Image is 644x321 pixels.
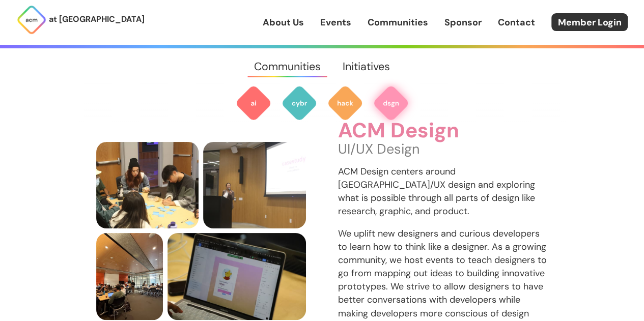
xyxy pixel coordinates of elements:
img: Design event wide shot [96,233,163,320]
a: Events [320,16,351,29]
img: ACM Design [373,85,409,122]
img: People brainstorming designs on sticky notes [96,142,199,229]
p: at [GEOGRAPHIC_DATA] [49,13,145,26]
img: ACM Cyber [281,85,318,122]
h3: ACM Design [338,120,548,142]
a: at [GEOGRAPHIC_DATA] [16,5,145,35]
a: Member Login [551,13,628,31]
img: ACM Logo [16,5,47,35]
a: Communities [368,16,428,29]
a: Contact [498,16,535,29]
p: UI/UX Design [338,142,548,156]
img: Example design project [167,233,306,320]
img: Design presenter presenting [203,142,306,229]
p: ACM Design centers around [GEOGRAPHIC_DATA]/UX design and exploring what is possible through all ... [338,165,548,218]
img: ACM Hack [327,85,363,122]
a: Communities [243,48,331,85]
a: Sponsor [444,16,482,29]
a: Initiatives [332,48,401,85]
img: ACM AI [235,85,272,122]
a: About Us [263,16,304,29]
